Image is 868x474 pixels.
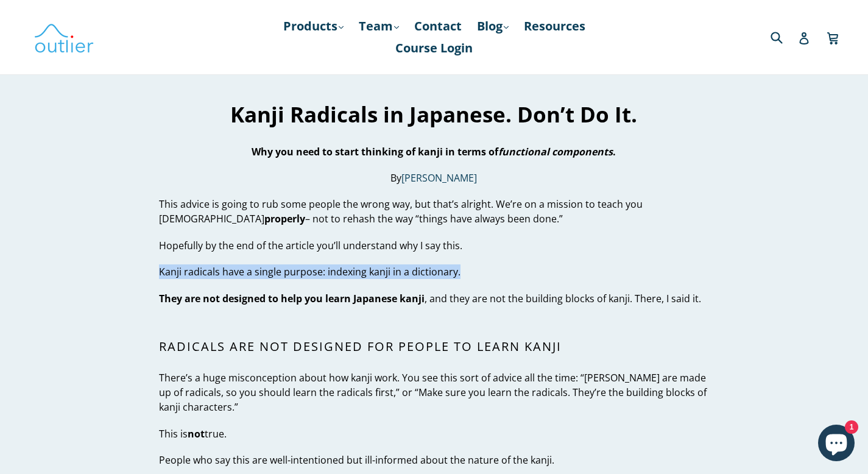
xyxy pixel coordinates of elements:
strong: Why you need to start thinking of kanji in terms of . [252,145,616,158]
p: By [159,171,709,185]
p: This is true. [159,426,709,441]
p: , and they are not the building blocks of kanji. There, I said it. [159,291,709,306]
p: Kanji radicals have a single purpose: indexing kanji in a dictionary. [159,264,709,279]
a: Products [277,15,350,37]
p: There’s a huge misconception about how kanji work. You see this sort of advice all the time: “[PE... [159,370,709,414]
em: functional components [498,145,613,158]
a: Team [353,15,405,37]
inbox-online-store-chat: Shopify online store chat [814,425,858,464]
a: Blog [471,15,515,37]
strong: not [188,427,205,440]
h2: Radicals are not designed for people to learn kanji [159,339,709,354]
a: Resources [518,15,591,37]
p: This advice is going to rub some people the wrong way, but that’s alright. We’re on a mission to ... [159,197,709,226]
p: Hopefully by the end of the article you’ll understand why I say this. [159,238,709,253]
a: Contact [408,15,468,37]
a: Course Login [389,37,479,59]
input: Search [767,24,801,49]
img: Outlier Linguistics [34,19,94,55]
a: [PERSON_NAME] [401,171,477,185]
strong: properly [264,212,305,225]
strong: They are not designed to help you learn Japanese kanji [159,292,425,305]
p: People who say this are well-intentioned but ill-informed about the nature of the kanji. [159,453,709,467]
strong: Kanji Radicals in Japanese. Don’t Do It. [230,100,637,129]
